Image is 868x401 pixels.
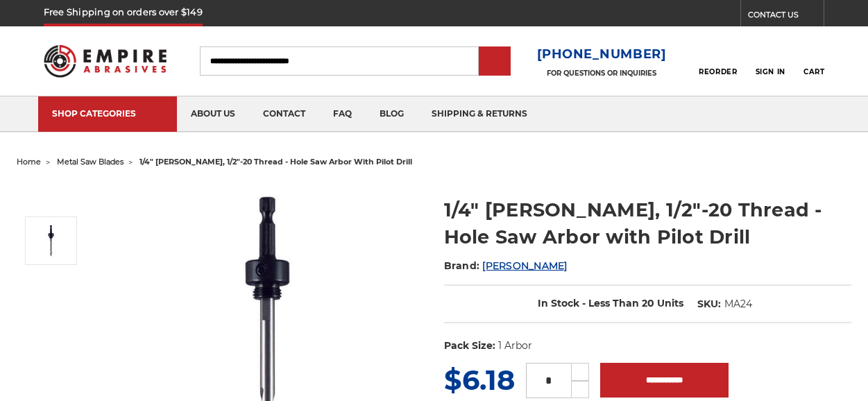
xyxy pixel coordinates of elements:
[57,157,124,167] a: metal saw blades
[697,297,721,312] dt: SKU:
[52,108,163,119] div: SHOP CATEGORIES
[418,96,541,132] a: shipping & returns
[444,259,480,272] span: Brand:
[537,44,667,65] a: [PHONE_NUMBER]
[699,67,737,76] span: Reorder
[642,297,654,309] span: 20
[657,297,683,309] span: Units
[582,297,639,309] span: - Less Than
[748,7,824,26] a: CONTACT US
[139,157,412,167] span: 1/4" [PERSON_NAME], 1/2"-20 thread - hole saw arbor with pilot drill
[33,223,68,258] img: MA24 - 1/4" Hex Shank Hole Saw Arbor with Pilot Drill
[538,297,579,309] span: In Stock
[444,339,495,353] dt: Pack Size:
[17,157,41,167] a: home
[537,69,667,78] p: FOR QUESTIONS OR INQUIRIES
[803,46,824,76] a: Cart
[444,363,515,397] span: $6.18
[803,67,824,76] span: Cart
[699,46,737,76] a: Reorder
[481,48,509,76] input: Submit
[319,96,366,132] a: faq
[724,297,752,312] dd: MA24
[177,96,249,132] a: about us
[444,196,851,250] h1: 1/4" [PERSON_NAME], 1/2"-20 Thread - Hole Saw Arbor with Pilot Drill
[482,259,567,272] a: [PERSON_NAME]
[249,96,319,132] a: contact
[498,339,532,353] dd: 1 Arbor
[756,67,785,76] span: Sign In
[44,37,167,85] img: Empire Abrasives
[366,96,418,132] a: blog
